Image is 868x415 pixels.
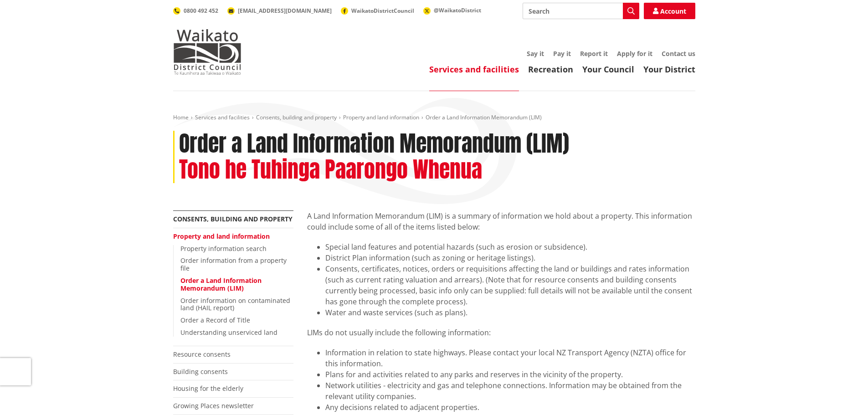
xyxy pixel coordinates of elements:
[173,7,218,15] a: 0800 492 452
[179,157,482,183] h2: Tono he Tuhinga Paarongo Whenua
[173,29,241,75] img: Waikato District Council - Te Kaunihera aa Takiwaa o Waikato
[180,276,262,292] a: Order a Land Information Memorandum (LIM)
[644,3,695,19] a: Account
[173,350,231,359] a: Resource consents
[173,114,695,122] nav: breadcrumb
[180,244,267,253] a: Property information search
[325,402,695,413] li: Any decisions related to adjacent properties.
[173,401,254,410] a: Growing Places newsletter
[617,49,652,58] a: Apply for it
[256,113,337,121] a: Consents, building and property
[528,64,573,75] a: Recreation
[227,7,332,15] a: [EMAIL_ADDRESS][DOMAIN_NAME]
[325,263,695,307] li: Consents, certificates, notices, orders or requisitions affecting the land or buildings and rates...
[325,369,695,380] li: Plans for and activities related to any parks and reserves in the vicinity of the property.
[180,296,290,313] a: Order information on contaminated land (HAIL report)
[325,252,695,263] li: District Plan information (such as zoning or heritage listings).
[429,64,519,75] a: Services and facilities
[173,215,293,223] a: Consents, building and property
[173,384,243,393] a: Housing for the elderly
[195,113,250,121] a: Services and facilities
[173,367,228,376] a: Building consents
[180,256,287,272] a: Order information from a property file
[173,113,189,121] a: Home
[173,232,270,241] a: Property and land information
[307,327,695,338] p: LIMs do not usually include the following information:
[527,49,544,58] a: Say it
[325,307,695,318] li: Water and waste services (such as plans).
[553,49,571,58] a: Pay it
[341,7,414,15] a: WaikatoDistrictCouncil
[325,241,695,252] li: Special land features and potential hazards (such as erosion or subsidence).
[325,380,695,402] li: Network utilities - electricity and gas and telephone connections. Information may be obtained fr...
[307,210,695,232] p: A Land Information Memorandum (LIM) is a summary of information we hold about a property. This in...
[238,7,332,15] span: [EMAIL_ADDRESS][DOMAIN_NAME]
[179,131,569,157] h1: Order a Land Information Memorandum (LIM)
[423,6,481,14] a: @WaikatoDistrict
[523,3,639,19] input: Search input
[434,6,481,14] span: @WaikatoDistrict
[582,64,634,75] a: Your Council
[180,316,250,324] a: Order a Record of Title
[325,347,695,369] li: Information in relation to state highways. Please contact your local NZ Transport Agency (NZTA) o...
[662,49,695,58] a: Contact us
[351,7,414,15] span: WaikatoDistrictCouncil
[180,328,277,337] a: Understanding unserviced land
[580,49,608,58] a: Report it
[643,64,695,75] a: Your District
[343,113,419,121] a: Property and land information
[426,113,542,121] span: Order a Land Information Memorandum (LIM)
[184,7,218,15] span: 0800 492 452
